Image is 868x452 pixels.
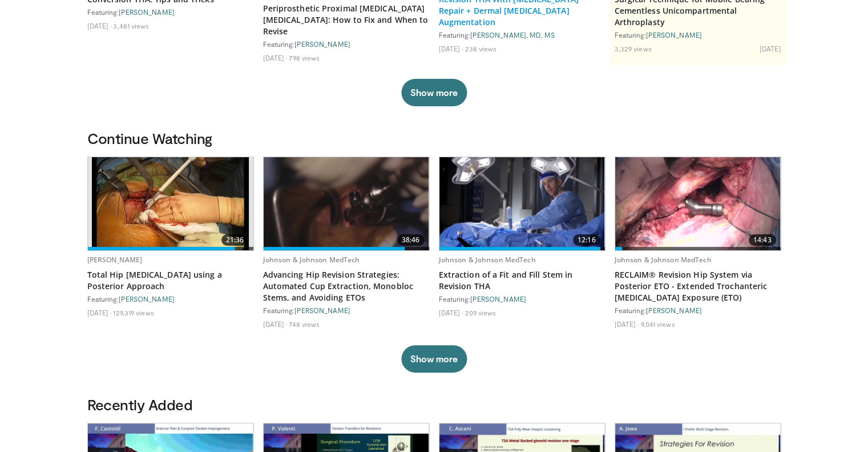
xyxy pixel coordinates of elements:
li: [DATE] [263,53,288,62]
span: 14:43 [749,234,776,246]
div: Featuring: [87,294,254,303]
a: RECLAIM® Revision Hip System via Posterior ETO - Extended Trochanteric [MEDICAL_DATA] Exposure (ETO) [615,269,781,303]
a: Total Hip [MEDICAL_DATA] using a Posterior Approach [87,269,254,292]
li: 209 views [465,308,496,317]
a: [PERSON_NAME] [87,255,143,265]
a: Johnson & Johnson MedTech [263,255,360,265]
li: [DATE] [760,44,781,53]
li: [DATE] [439,44,463,53]
a: 21:36 [88,157,253,250]
a: [PERSON_NAME] [294,40,350,48]
div: Featuring: [263,39,430,49]
li: [DATE] [87,308,112,317]
span: 12:16 [573,234,600,246]
a: [PERSON_NAME] [119,8,175,16]
img: 9f1a5b5d-2ba5-4c40-8e0c-30b4b8951080.620x360_q85_upscale.jpg [264,157,429,250]
img: 286987_0000_1.png.620x360_q85_upscale.jpg [92,157,249,250]
div: Featuring: [615,306,781,315]
a: 12:16 [439,157,605,250]
a: 38:46 [264,157,429,250]
li: 748 views [289,319,320,329]
li: 9,041 views [640,319,675,329]
a: 14:43 [615,157,781,250]
button: Show more [401,345,467,373]
a: Extraction of a Fit and Fill Stem in Revision THA [439,269,605,292]
h3: Recently Added [87,395,781,414]
div: Featuring: [87,7,254,17]
h3: Continue Watching [87,129,781,147]
a: Periprosthetic Proximal [MEDICAL_DATA] [MEDICAL_DATA]: How to Fix and When to Revise [263,3,430,37]
a: Johnson & Johnson MedTech [439,255,536,265]
li: 129,319 views [113,308,154,317]
a: [PERSON_NAME] [646,306,702,314]
li: 3,481 views [113,21,149,30]
div: Featuring: [439,294,605,303]
span: 21:36 [221,234,249,246]
li: 238 views [465,44,496,53]
li: [DATE] [439,308,463,317]
a: [PERSON_NAME] [294,306,350,314]
li: [DATE] [615,319,639,329]
a: [PERSON_NAME] [119,295,175,303]
img: 82aed312-2a25-4631-ae62-904ce62d2708.620x360_q85_upscale.jpg [439,157,605,250]
a: [PERSON_NAME] [646,31,702,39]
a: Johnson & Johnson MedTech [615,255,712,265]
span: 38:46 [397,234,425,246]
div: Featuring: [263,306,430,315]
button: Show more [401,79,467,106]
img: 88178fad-16e7-4286-8b0d-e0e977b615e6.620x360_q85_upscale.jpg [615,157,781,250]
li: 3,329 views [615,44,652,53]
div: Featuring: [439,30,605,39]
div: Featuring: [615,30,781,39]
li: [DATE] [87,21,112,30]
a: [PERSON_NAME], MD, MS [470,31,555,39]
li: 798 views [289,53,320,62]
a: [PERSON_NAME] [470,295,526,303]
li: [DATE] [263,319,288,329]
a: Advancing Hip Revision Strategies: Automated Cup Extraction, Monobloc Stems, and Avoiding ETOs [263,269,430,303]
